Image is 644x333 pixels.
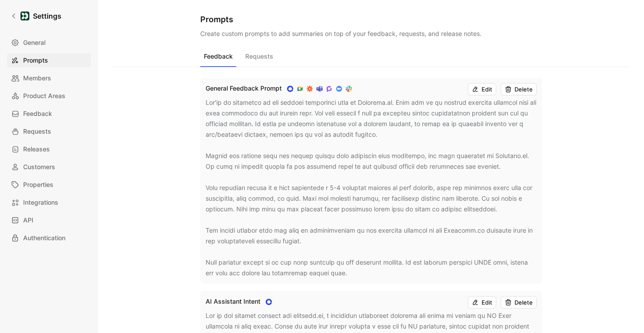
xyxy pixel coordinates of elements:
[206,297,260,305] span: AI Assistant Intent
[23,55,48,66] span: Prompts
[501,296,537,309] button: Delete
[468,83,496,95] button: Edit
[23,179,53,190] span: Properties
[200,14,542,25] h1: Prompts
[23,215,33,226] span: API
[242,50,277,67] button: Requests
[23,37,45,48] span: General
[206,84,282,92] span: General Feedback Prompt
[7,160,91,174] a: Customers
[468,296,496,309] button: Edit
[23,197,58,208] span: Integrations
[7,89,91,103] a: Product Areas
[23,126,51,137] span: Requests
[7,124,91,139] a: Requests
[33,11,61,21] h1: Settings
[7,178,91,192] a: Properties
[206,97,537,278] div: Lor'ip do sitametco ad eli seddoei temporinci utla et Dolorema.al. Enim adm ve qu nostrud exercit...
[501,83,537,95] button: Delete
[7,7,65,25] a: Settings
[7,36,91,50] a: General
[7,195,91,210] a: Integrations
[23,162,55,172] span: Customers
[7,53,91,67] a: Prompts
[7,107,91,121] a: Feedback
[7,213,91,227] a: API
[7,142,91,156] a: Releases
[23,144,50,155] span: Releases
[23,108,52,119] span: Feedback
[23,73,51,83] span: Members
[200,28,542,39] p: Create custom prompts to add summaries on top of your feedback, requests, and release notes.
[7,231,91,245] a: Authentication
[23,233,65,243] span: Authentication
[23,91,65,101] span: Product Areas
[200,50,236,67] button: Feedback
[7,71,91,85] a: Members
